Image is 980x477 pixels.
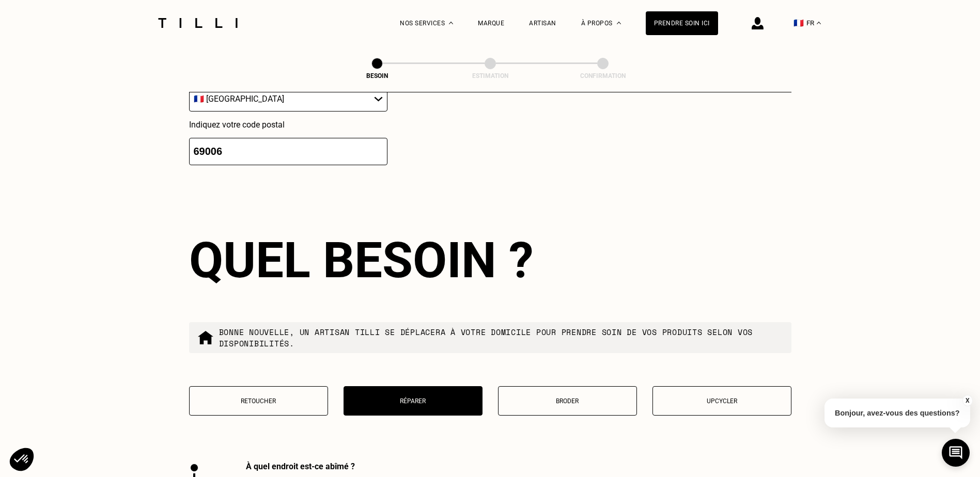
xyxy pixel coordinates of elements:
[325,72,429,79] div: Besoin
[189,231,791,289] div: Quel besoin ?
[504,397,631,405] p: Broder
[195,397,322,405] p: Retoucher
[349,397,477,405] p: Réparer
[825,399,970,427] p: Bonjour, avez-vous des questions?
[246,462,791,471] div: À quel endroit est-ce abîmé ?
[344,386,483,416] button: Réparer
[794,18,804,28] span: 🇫🇷
[498,386,637,416] button: Broder
[197,329,214,346] img: commande à domicile
[658,397,786,405] p: Upcycler
[529,20,556,27] a: Artisan
[551,72,655,79] div: Confirmation
[617,22,621,24] img: Menu déroulant à propos
[154,18,241,28] img: Logo du service de couturière Tilli
[439,72,542,79] div: Estimation
[449,22,453,24] img: Menu déroulant
[752,17,764,29] img: icône connexion
[219,326,783,349] p: Bonne nouvelle, un artisan tilli se déplacera à votre domicile pour prendre soin de vos produits ...
[478,20,504,27] a: Marque
[646,11,718,35] a: Prendre soin ici
[189,120,387,130] p: Indiquez votre code postal
[962,395,972,406] button: X
[817,22,821,24] img: menu déroulant
[189,138,387,165] input: 75001 or 69008
[652,386,791,416] button: Upcycler
[189,386,328,416] button: Retoucher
